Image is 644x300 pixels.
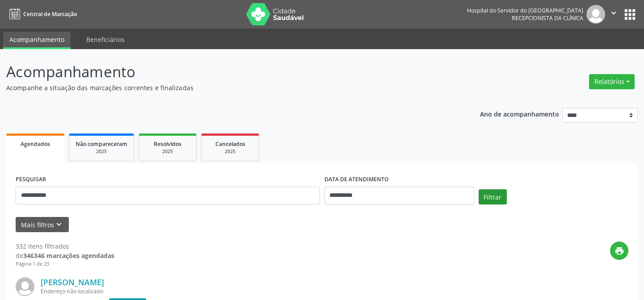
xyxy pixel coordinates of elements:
img: img [16,277,34,296]
i: keyboard_arrow_down [54,220,64,229]
label: PESQUISAR [16,173,46,187]
div: 2025 [145,148,190,155]
a: Acompanhamento [3,32,71,49]
div: 2025 [208,148,253,155]
a: Beneficiários [80,32,131,47]
a: [PERSON_NAME] [41,277,104,287]
a: Central de Marcação [6,7,77,21]
span: Recepcionista da clínica [512,14,583,22]
label: DATA DE ATENDIMENTO [324,173,389,187]
button: Mais filtroskeyboard_arrow_down [16,217,69,233]
i:  [609,8,619,18]
span: Resolvidos [154,140,181,148]
button: apps [622,7,638,22]
strong: 346346 marcações agendadas [23,251,114,260]
i: print [615,246,624,256]
span: Central de Marcação [23,10,77,18]
button: Relatórios [589,74,635,89]
div: Hospital do Servidor do [GEOGRAPHIC_DATA] [467,7,583,14]
button: Filtrar [479,189,507,204]
span: Não compareceram [76,140,127,148]
button: print [610,242,628,260]
div: de [16,251,114,260]
div: 2025 [76,148,127,155]
div: Endereço não localizado [41,287,494,295]
span: Agendados [21,140,50,148]
img: img [586,5,605,24]
div: Página 1 de 23 [16,260,114,268]
p: Acompanhe a situação das marcações correntes e finalizadas [6,83,448,92]
button:  [605,5,622,24]
span: Cancelados [215,140,245,148]
p: Acompanhamento [6,61,448,83]
p: Ano de acompanhamento [480,108,559,119]
div: 332 itens filtrados [16,242,114,251]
